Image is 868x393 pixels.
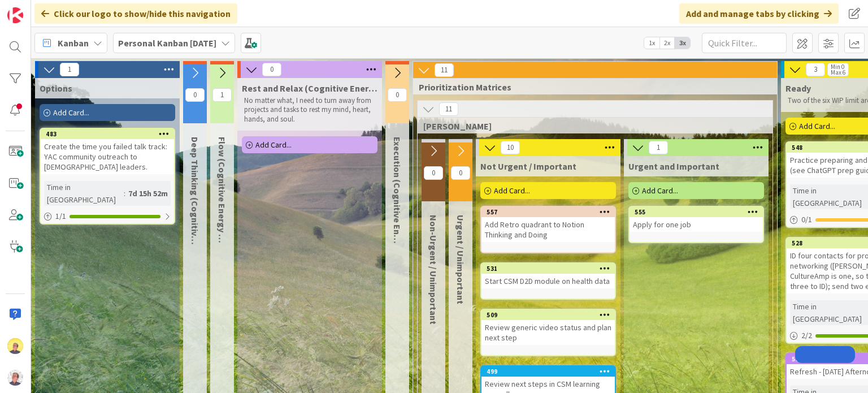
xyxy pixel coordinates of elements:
[481,310,615,345] div: 509Review generic video status and plan next step
[212,88,232,102] span: 1
[60,63,79,76] span: 1
[423,120,758,132] span: Eisenhower
[481,264,615,288] div: 531Start CSM D2D module on health data
[388,88,407,102] span: 0
[806,63,825,76] span: 3
[7,7,23,23] img: Visit kanbanzone.com
[487,265,615,273] div: 531
[501,141,520,154] span: 10
[480,262,616,300] a: 531Start CSM D2D module on health data
[481,274,615,288] div: Start CSM D2D module on health data
[481,366,615,377] div: 499
[659,37,675,49] span: 2x
[630,217,763,232] div: Apply for one job
[216,137,228,254] span: Flow (Cognitive Energy M-H)
[480,161,576,172] span: Not Urgent / Important
[630,207,763,232] div: 555Apply for one job
[831,70,845,75] div: Max 6
[644,37,659,49] span: 1x
[255,140,292,150] span: Add Card...
[642,185,678,196] span: Add Card...
[481,207,615,242] div: 557Add Retro quadrant to Notion Thinking and Doing
[244,96,375,124] p: No matter what, I need to turn away from projects and tasks to rest my mind, heart, hands, and soul.
[702,33,787,53] input: Quick Filter...
[801,214,812,226] span: 0 / 1
[481,264,615,274] div: 531
[455,215,466,304] span: Urgent / Unimportant
[40,83,72,94] span: Options
[480,309,616,356] a: 509Review generic video status and plan next step
[7,370,23,386] img: avatar
[679,3,839,24] div: Add and manage tabs by clicking
[44,181,124,206] div: Time in [GEOGRAPHIC_DATA]
[428,215,439,325] span: Non-Urgent / Unimportant
[435,63,454,77] span: 11
[628,206,764,243] a: 555Apply for one job
[439,102,458,116] span: 11
[481,207,615,217] div: 557
[831,64,844,70] div: Min 0
[481,320,615,345] div: Review generic video status and plan next step
[118,37,216,49] b: Personal Kanban [DATE]
[419,81,763,93] span: Prioritization Matrices
[41,129,174,174] div: 483Create the time you failed talk track: YAC community outreach to [DEMOGRAPHIC_DATA] leaders.
[801,330,812,342] span: 2 / 2
[46,130,174,138] div: 483
[785,83,811,94] span: Ready
[53,107,89,118] span: Add Card...
[675,37,690,49] span: 3x
[392,137,403,327] span: Execution (Cognitive Energy L-M)
[40,128,175,224] a: 483Create the time you failed talk track: YAC community outreach to [DEMOGRAPHIC_DATA] leaders.Ti...
[189,137,201,283] span: Deep Thinking (Cognitive Energy H)
[481,217,615,242] div: Add Retro quadrant to Notion Thinking and Doing
[480,206,616,253] a: 557Add Retro quadrant to Notion Thinking and Doing
[481,310,615,320] div: 509
[487,368,615,375] div: 499
[124,187,125,200] span: :
[125,187,171,200] div: 7d 15h 52m
[799,121,835,131] span: Add Card...
[55,210,66,222] span: 1 / 1
[424,166,443,180] span: 0
[494,185,530,196] span: Add Card...
[185,88,205,102] span: 0
[487,311,615,319] div: 509
[487,208,615,216] div: 557
[262,63,281,76] span: 0
[242,83,377,94] span: Rest and Relax (Cognitive Energy L)
[7,338,23,354] img: JW
[649,141,668,154] span: 1
[41,139,174,174] div: Create the time you failed talk track: YAC community outreach to [DEMOGRAPHIC_DATA] leaders.
[34,3,237,24] div: Click our logo to show/hide this navigation
[41,209,174,223] div: 1/1
[451,166,470,180] span: 0
[41,129,174,139] div: 483
[58,36,89,50] span: Kanban
[628,161,719,172] span: Urgent and Important
[630,207,763,217] div: 555
[635,208,763,216] div: 555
